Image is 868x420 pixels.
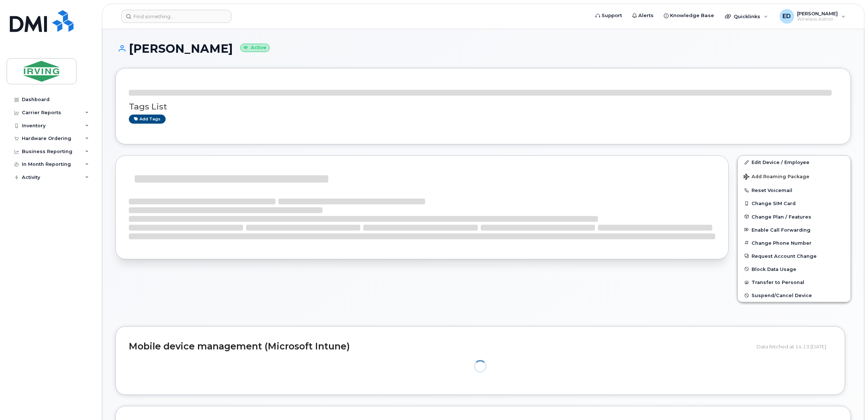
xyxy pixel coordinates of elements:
button: Transfer to Personal [738,276,851,289]
button: Add Roaming Package [738,169,851,184]
button: Change Plan / Features [738,210,851,223]
h1: [PERSON_NAME] [115,42,851,55]
h3: Tags List [129,102,837,111]
button: Change Phone Number [738,236,851,249]
button: Reset Voicemail [738,184,851,197]
div: Data fetched at 14:13 [DATE] [757,340,832,353]
a: Add tags [129,115,166,124]
span: Enable Call Forwarding [752,227,810,232]
a: Edit Device / Employee [738,156,851,169]
button: Block Data Usage [738,263,851,276]
button: Enable Call Forwarding [738,223,851,236]
button: Suspend/Cancel Device [738,289,851,302]
h2: Mobile device management (Microsoft Intune) [129,341,751,352]
span: Change Plan / Features [752,214,811,219]
button: Request Account Change [738,249,851,263]
button: Change SIM Card [738,197,851,210]
span: Add Roaming Package [744,174,809,181]
small: Active [240,44,270,52]
span: Suspend/Cancel Device [752,293,812,298]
